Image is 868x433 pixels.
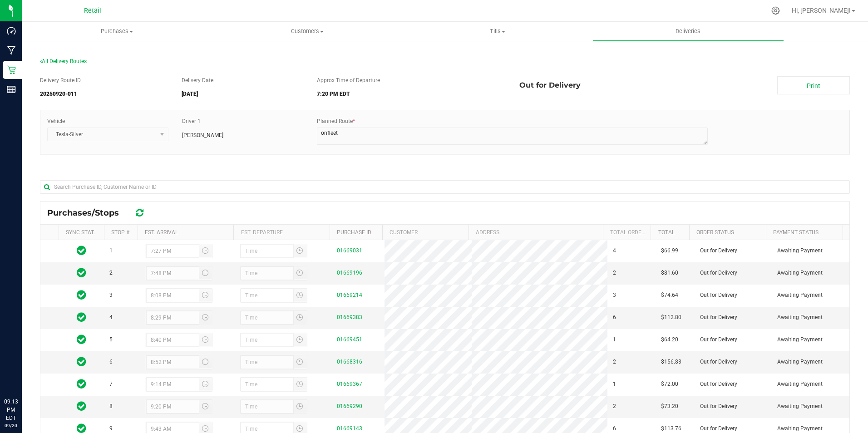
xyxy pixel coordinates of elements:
[40,58,87,64] span: All Delivery Routes
[661,424,681,433] span: $113.76
[773,229,819,236] a: Payment Status
[613,313,616,322] span: 6
[792,7,851,14] span: Hi, [PERSON_NAME]!
[661,269,678,277] span: $81.60
[700,291,737,300] span: Out for Delivery
[47,117,65,125] label: Vehicle
[663,27,713,35] span: Deliveries
[337,381,362,387] a: 01669367
[212,22,402,41] a: Customers
[40,91,77,97] strong: 20250920-011
[613,291,616,300] span: 3
[40,76,81,84] label: Delivery Route ID
[77,311,86,324] span: In Sync
[4,398,18,422] p: 09:13 PM EDT
[77,333,86,346] span: In Sync
[77,244,86,257] span: In Sync
[7,85,16,94] inline-svg: Reports
[661,380,678,389] span: $72.00
[777,76,850,94] a: Print Manifest
[700,313,737,322] span: Out for Delivery
[317,91,506,97] h5: 7:20 PM EDT
[337,403,362,409] a: 01669290
[77,400,86,413] span: In Sync
[661,246,678,255] span: $66.99
[182,117,201,125] label: Driver 1
[337,314,362,320] a: 01669383
[696,229,734,236] a: Order Status
[613,335,616,344] span: 1
[658,229,675,236] a: Total
[337,247,362,254] a: 01669031
[603,225,651,240] th: Total Order Lines
[7,65,16,74] inline-svg: Retail
[84,7,101,15] span: Retail
[145,229,178,236] a: Est. Arrival
[613,402,616,411] span: 2
[403,27,592,35] span: Tills
[182,131,223,139] span: [PERSON_NAME]
[613,358,616,366] span: 2
[661,313,681,322] span: $112.80
[469,225,603,240] th: Address
[182,76,213,84] label: Delivery Date
[109,358,113,366] span: 6
[613,424,616,433] span: 6
[233,225,329,240] th: Est. Departure
[777,358,823,366] span: Awaiting Payment
[109,291,113,300] span: 3
[337,336,362,343] a: 01669451
[661,358,681,366] span: $156.83
[4,422,18,429] p: 09/20
[777,380,823,389] span: Awaiting Payment
[22,22,212,41] a: Purchases
[777,335,823,344] span: Awaiting Payment
[337,229,371,236] a: Purchase ID
[9,360,36,388] iframe: Resource center
[700,424,737,433] span: Out for Delivery
[661,335,678,344] span: $64.20
[661,402,678,411] span: $73.20
[661,291,678,300] span: $74.64
[337,292,362,298] a: 01669214
[77,378,86,390] span: In Sync
[7,26,16,35] inline-svg: Dashboard
[212,27,402,35] span: Customers
[770,6,781,15] div: Manage settings
[700,358,737,366] span: Out for Delivery
[109,335,113,344] span: 5
[777,291,823,300] span: Awaiting Payment
[613,269,616,277] span: 2
[111,229,129,236] a: Stop #
[77,355,86,368] span: In Sync
[382,225,469,240] th: Customer
[700,246,737,255] span: Out for Delivery
[77,266,86,279] span: In Sync
[109,246,113,255] span: 1
[7,46,16,55] inline-svg: Manufacturing
[700,335,737,344] span: Out for Delivery
[109,402,113,411] span: 8
[777,402,823,411] span: Awaiting Payment
[22,27,212,35] span: Purchases
[337,270,362,276] a: 01669196
[109,424,113,433] span: 9
[700,380,737,389] span: Out for Delivery
[317,76,380,84] label: Approx Time of Departure
[40,180,850,194] input: Search Purchase ID, Customer Name or ID
[777,424,823,433] span: Awaiting Payment
[182,91,303,97] h5: [DATE]
[109,269,113,277] span: 2
[403,22,593,41] a: Tills
[777,269,823,277] span: Awaiting Payment
[700,402,737,411] span: Out for Delivery
[700,269,737,277] span: Out for Delivery
[317,117,355,125] label: Planned Route
[613,380,616,389] span: 1
[337,359,362,365] a: 01668316
[519,76,581,94] span: Out for Delivery
[777,313,823,322] span: Awaiting Payment
[593,22,783,41] a: Deliveries
[66,229,101,236] a: Sync Status
[109,380,113,389] span: 7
